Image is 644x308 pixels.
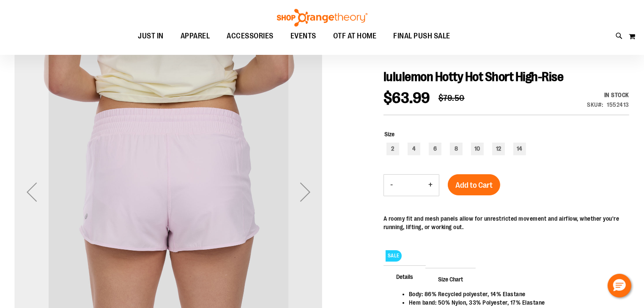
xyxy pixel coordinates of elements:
span: SALE [386,250,402,262]
div: 10 [471,143,484,155]
span: OTF AT HOME [333,27,377,46]
a: ACCESSORIES [218,27,282,46]
span: lululemon Hotty Hot Short High-Rise [384,70,564,84]
button: Add to Cart [448,174,500,195]
a: JUST IN [129,27,172,46]
a: APPAREL [172,27,219,46]
span: Details [384,265,426,287]
div: 1552413 [607,100,630,109]
strong: SKU [587,101,604,108]
span: Add to Cart [455,181,493,190]
p: A roomy fit and mesh panels allow for unrestricted movement and airflow, whether you're running, ... [384,214,629,231]
div: In stock [587,91,630,99]
li: Hem band: 50% Nylon, 33% Polyester, 17% Elastane [409,298,621,307]
a: OTF AT HOME [325,27,385,46]
div: 12 [492,143,505,155]
span: $79.50 [438,93,465,103]
div: 6 [429,143,441,155]
span: JUST IN [138,27,164,46]
div: 2 [386,143,399,155]
div: 4 [408,143,420,155]
button: Hello, have a question? Let’s chat. [608,274,631,297]
div: 14 [513,143,526,155]
span: ACCESSORIES [227,27,274,46]
span: FINAL PUSH SALE [393,27,450,46]
img: Shop Orangetheory [276,9,369,27]
a: EVENTS [282,27,325,46]
div: Availability [587,91,630,99]
span: $63.99 [384,89,430,107]
div: 8 [450,143,463,155]
button: Decrease product quantity [384,175,399,196]
input: Product quantity [399,175,422,195]
li: Body: 86% Recycled polyester, 14% Elastane [409,290,621,298]
a: FINAL PUSH SALE [385,27,459,46]
span: APPAREL [181,27,210,46]
span: Size Chart [425,268,476,290]
span: Size [384,131,395,138]
button: Increase product quantity [422,175,439,196]
span: EVENTS [290,27,316,46]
